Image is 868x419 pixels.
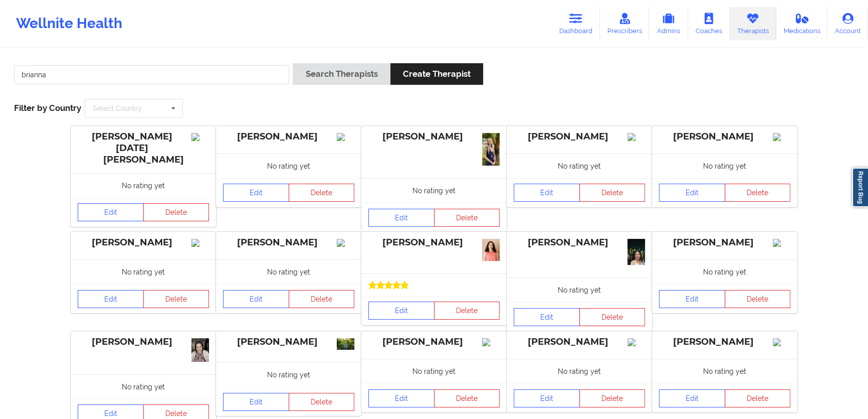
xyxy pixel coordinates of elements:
img: Image%2Fplaceholer-image.png [773,239,790,247]
a: Therapists [730,7,776,40]
a: Prescribers [600,7,649,40]
img: 4ca0f19d-7cfb-4d33-bf96-8aa0a05ebe4cimage000000.jpeg [191,338,209,362]
a: Edit [78,203,144,221]
img: Image%2Fplaceholer-image.png [337,133,354,141]
img: Image%2Fplaceholer-image.png [773,133,790,141]
img: 2DB70001-6C16-497B-823F-EA8F437AC576.jpeg [627,239,645,265]
div: [PERSON_NAME] [368,131,500,143]
a: Edit [223,393,289,411]
div: [PERSON_NAME] [659,131,790,143]
a: Edit [659,389,725,407]
a: Edit [223,290,289,308]
div: No rating yet [507,154,652,178]
div: [PERSON_NAME] [223,336,354,348]
div: No rating yet [652,359,797,383]
a: Edit [368,302,435,320]
a: Report Bug [852,168,868,207]
button: Delete [434,209,500,227]
a: Edit [514,308,580,326]
button: Delete [143,290,209,308]
button: Delete [579,308,645,326]
a: Edit [514,389,580,407]
div: [PERSON_NAME] [78,336,209,348]
div: [PERSON_NAME] [514,336,645,348]
button: Delete [579,389,645,407]
button: Delete [725,290,791,308]
div: [PERSON_NAME] [514,131,645,143]
button: Delete [434,389,500,407]
a: Account [827,7,868,40]
div: No rating yet [216,154,361,178]
a: Edit [514,184,580,202]
img: Image%2Fplaceholer-image.png [191,133,209,141]
div: Select Country [93,105,142,112]
div: No rating yet [652,259,797,284]
div: No rating yet [71,259,216,284]
a: Edit [659,184,725,202]
div: No rating yet [507,359,652,383]
a: Edit [368,389,435,407]
a: Admins [649,7,688,40]
a: Edit [223,184,289,202]
a: Edit [368,209,435,227]
img: Image%2Fplaceholer-image.png [482,338,500,346]
a: Medications [776,7,828,40]
div: No rating yet [216,259,361,284]
div: [PERSON_NAME] [368,237,500,248]
div: [PERSON_NAME] [223,131,354,143]
div: [PERSON_NAME] [659,336,790,348]
div: [PERSON_NAME] [368,336,500,348]
a: Edit [659,290,725,308]
img: Image%2Fplaceholer-image.png [627,338,645,346]
div: No rating yet [216,362,361,387]
button: Delete [289,184,355,202]
div: [PERSON_NAME] [DATE][PERSON_NAME] [78,131,209,166]
button: Delete [725,184,791,202]
button: Delete [579,184,645,202]
a: Coaches [688,7,730,40]
img: Image%2Fplaceholer-image.png [773,338,790,346]
div: No rating yet [71,173,216,198]
a: Dashboard [552,7,600,40]
span: Filter by Country [14,103,81,113]
img: z1S1xgtenm8gJZ0YM3kMKRdV4YhyzMIiwz6gbcKnRX4.jpeg [337,338,354,350]
div: [PERSON_NAME] [514,237,645,248]
div: No rating yet [361,359,507,383]
div: [PERSON_NAME] [223,237,354,248]
div: No rating yet [507,277,652,302]
div: [PERSON_NAME] [659,237,790,248]
button: Delete [725,389,791,407]
div: No rating yet [652,154,797,178]
a: Edit [78,290,144,308]
button: Delete [143,203,209,221]
button: Create Therapist [390,63,483,85]
div: [PERSON_NAME] [78,237,209,248]
input: Search Keywords [14,65,289,84]
div: No rating yet [71,374,216,399]
img: d26363f5-d082-4b46-bf65-7590dfbb1f33_8d2a11d6-3d14-4018-9879-cffc9be95b3fUntitled+design+(4).png [482,239,500,261]
button: Delete [434,302,500,320]
img: Image%2Fplaceholer-image.png [337,239,354,247]
img: Image%2Fplaceholer-image.png [627,133,645,141]
button: Search Therapists [293,63,390,85]
div: No rating yet [361,178,507,203]
img: b5543806-f58f-4acd-b6e1-be4879fd711a_Brianna_Doran_Professional_Photo.jpeg [482,133,500,166]
button: Delete [289,393,355,411]
button: Delete [289,290,355,308]
img: Image%2Fplaceholer-image.png [191,239,209,247]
